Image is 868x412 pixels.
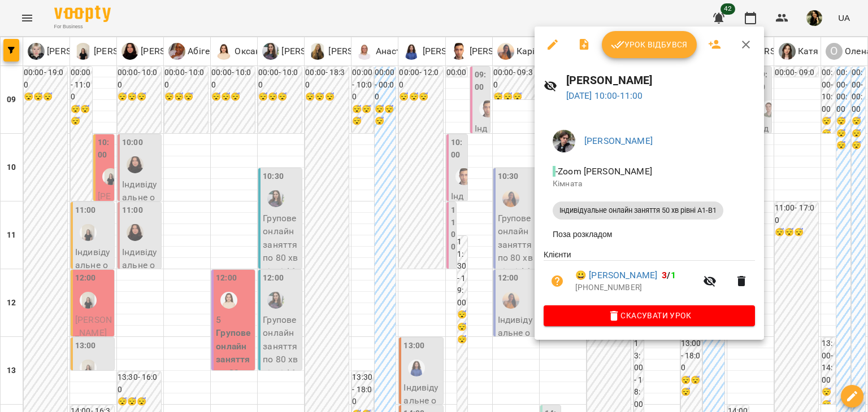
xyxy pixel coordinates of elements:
a: [PERSON_NAME] [584,135,653,146]
img: 3324ceff06b5eb3c0dd68960b867f42f.jpeg [553,130,575,152]
a: 😀 [PERSON_NAME] [575,269,657,282]
span: Скасувати Урок [553,309,746,322]
span: Урок відбувся [611,38,688,51]
a: [DATE] 10:00-11:00 [566,90,643,101]
p: [PHONE_NUMBER] [575,282,696,293]
span: 3 [662,270,667,280]
span: Індивідуальне онлайн заняття 50 хв рівні А1-В1 [553,205,723,216]
button: Урок відбувся [602,31,697,58]
h6: [PERSON_NAME] [566,72,755,89]
ul: Клієнти [544,249,755,305]
b: / [662,270,675,280]
span: - Zoom [PERSON_NAME] [553,166,654,177]
button: Скасувати Урок [544,305,755,326]
span: 1 [671,270,676,280]
li: Поза розкладом [544,224,755,244]
p: Кімната [553,178,746,190]
button: Візит ще не сплачено. Додати оплату? [544,268,571,295]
